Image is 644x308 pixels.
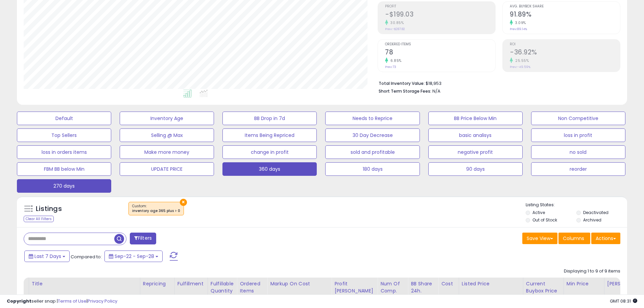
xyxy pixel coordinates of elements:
b: Short Term Storage Fees: [379,88,431,94]
span: Last 7 Days [34,253,61,260]
div: Store Name [7,280,26,294]
small: 6.85% [388,58,402,63]
small: Prev: 73 [385,65,396,69]
button: 360 days [222,162,317,176]
div: Fulfillment [177,280,205,287]
small: 3.09% [513,20,526,25]
button: 270 days [17,179,111,193]
div: Min Price [567,280,601,287]
button: negative profit [428,145,523,159]
span: Ordered Items [385,43,495,46]
button: Last 7 Days [24,251,70,262]
h2: -$199.03 [385,10,495,20]
span: Columns [563,235,584,242]
small: Prev: 89.14% [510,27,527,31]
label: Archived [583,217,601,223]
li: $18,953 [379,79,615,87]
label: Deactivated [583,210,609,215]
span: ROI [510,43,620,46]
div: Title [32,280,137,287]
div: Clear All Filters [24,216,54,222]
button: change in profit [222,145,317,159]
button: 180 days [325,162,420,176]
div: Num of Comp. [380,280,405,294]
div: BB Share 24h. [411,280,435,294]
button: FBM BB below Min [17,162,111,176]
div: Cost [441,280,456,287]
button: 90 days [428,162,523,176]
button: Inventory Age [120,112,214,125]
button: sold and profitable [325,145,420,159]
button: BB Drop in 7d [222,112,317,125]
p: Listing States: [526,202,627,208]
h2: 91.89% [510,10,620,20]
small: 25.55% [513,58,529,63]
span: Compared to: [71,254,102,260]
h5: Listings [36,204,62,214]
span: Avg. Buybox Share [510,5,620,8]
div: Profit [PERSON_NAME] [334,280,375,294]
label: Active [532,210,545,215]
div: seller snap | | [7,298,117,305]
div: inventory age 365 plus > 0 [132,209,180,213]
button: Default [17,112,111,125]
button: 30 Day Decrease [325,128,420,142]
button: no sold [531,145,625,159]
div: Ordered Items [240,280,264,294]
div: Markup on Cost [270,280,329,287]
button: Selling @ Max [120,128,214,142]
button: loss in profit [531,128,625,142]
button: Actions [591,233,620,244]
span: Custom: [132,204,180,214]
button: Save View [522,233,557,244]
button: Non Competitive [531,112,625,125]
div: Repricing [143,280,172,287]
div: Listed Price [462,280,520,287]
button: Make more money [120,145,214,159]
button: Items Being Repriced [222,128,317,142]
button: × [180,199,187,206]
span: Sep-22 - Sep-28 [115,253,154,260]
small: Prev: -49.59% [510,65,530,69]
b: Total Inventory Value: [379,80,425,86]
strong: Copyright [7,298,31,304]
span: N/A [432,88,440,94]
button: Needs to Reprice [325,112,420,125]
button: loss in orders items [17,145,111,159]
h2: -36.92% [510,48,620,57]
span: 2025-10-6 08:31 GMT [610,298,637,304]
button: Filters [130,233,156,244]
div: Current Buybox Price [526,280,561,294]
label: Out of Stock [532,217,557,223]
button: Top Sellers [17,128,111,142]
h2: 78 [385,48,495,57]
div: Displaying 1 to 9 of 9 items [564,268,620,275]
small: 30.85% [388,20,404,25]
button: BB Price Below Min [428,112,523,125]
div: Fulfillable Quantity [211,280,234,294]
a: Terms of Use [58,298,87,304]
button: basic analisys [428,128,523,142]
span: Profit [385,5,495,8]
button: Columns [558,233,590,244]
button: UPDATE PRICE [120,162,214,176]
button: reorder [531,162,625,176]
button: Sep-22 - Sep-28 [104,251,163,262]
a: Privacy Policy [88,298,117,304]
small: Prev: -$287.82 [385,27,405,31]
